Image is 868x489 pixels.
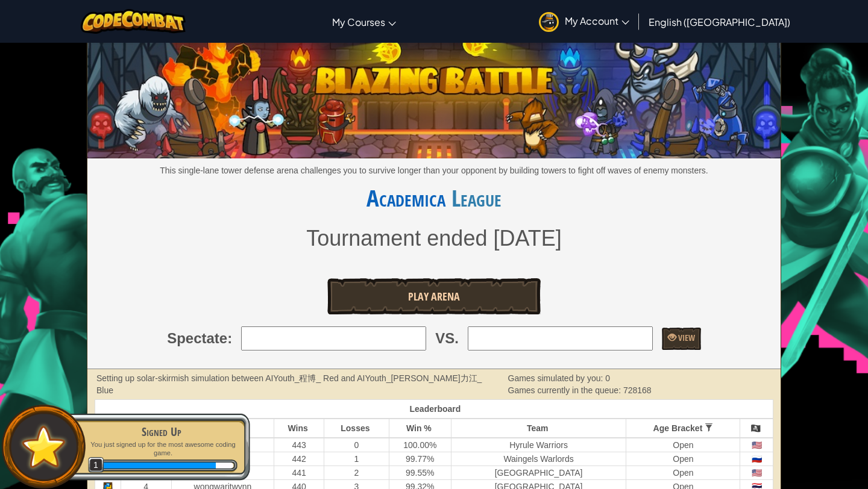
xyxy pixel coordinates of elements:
img: default.png [16,420,71,473]
span: League [445,182,502,214]
td: 0 [324,438,389,452]
td: United States [740,438,773,452]
span: Play Arena [408,289,460,304]
th: Team [451,419,626,438]
td: 99.55% [389,466,451,480]
strong: Setting up solar-skirmish simulation between AIYouth_程博_ Red and AIYouth_[PERSON_NAME]力江_ Blue [96,373,482,395]
td: Open [626,438,740,452]
a: English ([GEOGRAPHIC_DATA]) [643,5,796,38]
td: Open [626,466,740,480]
span: 1 [88,457,104,473]
td: 1 [324,452,389,466]
th: Losses [324,419,389,438]
span: English ([GEOGRAPHIC_DATA]) [649,16,790,28]
td: [GEOGRAPHIC_DATA] [451,466,626,480]
td: Hyrule Warriors [451,438,626,452]
span: Tournament ended [DATE] [306,226,562,251]
span: My Courses [332,16,385,28]
span: Spectate [167,328,227,349]
img: CodeCombat logo [81,9,186,34]
span: Leaderboard [410,404,461,414]
span: VS. [435,328,459,349]
a: My Account [533,2,635,40]
span: Games simulated by you: [508,373,606,383]
td: 443 [274,438,324,452]
div: Signed Up [86,423,237,440]
td: 442 [274,452,324,466]
p: You just signed up for the most awesome coding game. [86,440,237,458]
a: My Courses [326,5,402,38]
td: 100.00% [389,438,451,452]
td: Open [626,452,740,466]
a: Academica [366,182,445,214]
span: Games currently in the queue: [508,385,623,395]
span: My Account [565,14,629,27]
img: Blazing Battle [87,38,781,158]
td: Waingels Warlords [451,452,626,466]
td: United States [740,466,773,480]
span: : [227,328,232,349]
td: 2 [324,466,389,480]
a: Play Arena [327,278,541,314]
span: 728168 [623,385,652,395]
td: 441 [274,466,324,480]
span: 0 [605,373,610,383]
th: Win % [389,419,451,438]
img: avatar [539,12,559,32]
td: 99.77% [389,452,451,466]
th: 🏴‍☠️ [740,419,773,438]
span: View [676,332,695,343]
td: Russia [740,452,773,466]
th: Wins [274,419,324,438]
th: Age Bracket [626,419,740,438]
p: This single-lane tower defense arena challenges you to survive longer than your opponent by build... [87,164,781,176]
